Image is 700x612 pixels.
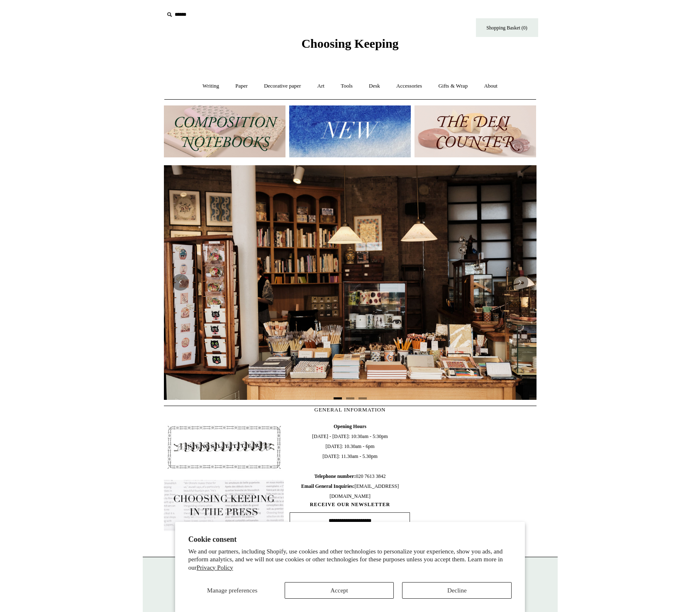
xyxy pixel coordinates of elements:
[164,165,537,399] img: 20250131 INSIDE OF THE SHOP.jpg__PID:b9484a69-a10a-4bde-9e8d-1408d3d5e6ad
[512,274,528,291] button: Next
[301,37,398,50] span: Choosing Keeping
[315,406,386,413] span: GENERAL INFORMATION
[359,397,367,399] button: Page 3
[301,483,355,489] b: Email General Inquiries:
[256,75,308,97] a: Decorative paper
[172,274,189,291] button: Previous
[289,105,411,157] img: New.jpg__PID:f73bdf93-380a-4a35-bcfe-7823039498e1
[195,75,227,97] a: Writing
[431,75,475,97] a: Gifts & Wrap
[197,564,233,571] a: Privacy Policy
[188,548,512,572] p: We and our partners, including Shopify, use cookies and other technologies to personalize your ex...
[290,421,410,501] span: [DATE] - [DATE]: 10:30am - 5:30pm [DATE]: 10.30am - 6pm [DATE]: 11.30am - 5.30pm 020 7613 3842
[207,587,257,594] span: Manage preferences
[310,75,332,97] a: Art
[476,75,505,97] a: About
[301,483,399,499] span: [EMAIL_ADDRESS][DOMAIN_NAME]
[333,75,360,97] a: Tools
[476,18,538,37] a: Shopping Basket (0)
[164,105,285,157] img: 202302 Composition ledgers.jpg__PID:69722ee6-fa44-49dd-a067-31375e5d54ec
[285,582,394,599] button: Accept
[164,421,284,473] img: pf-4db91bb9--1305-Newsletter-Button_1200x.jpg
[301,43,398,49] a: Choosing Keeping
[354,473,356,479] b: :
[188,582,276,599] button: Manage preferences
[228,75,255,97] a: Paper
[346,397,354,399] button: Page 2
[334,424,366,429] b: Opening Hours
[402,582,512,599] button: Decline
[188,535,512,544] h2: Cookie consent
[389,75,429,97] a: Accessories
[164,480,284,531] img: pf-635a2b01-aa89-4342-bbcd-4371b60f588c--In-the-press-Button_1200x.jpg
[290,501,410,508] span: RECEIVE OUR NEWSLETTER
[416,421,536,546] iframe: google_map
[315,473,356,479] b: Telephone number
[415,105,536,157] img: The Deli Counter
[361,75,388,97] a: Desk
[334,397,342,399] button: Page 1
